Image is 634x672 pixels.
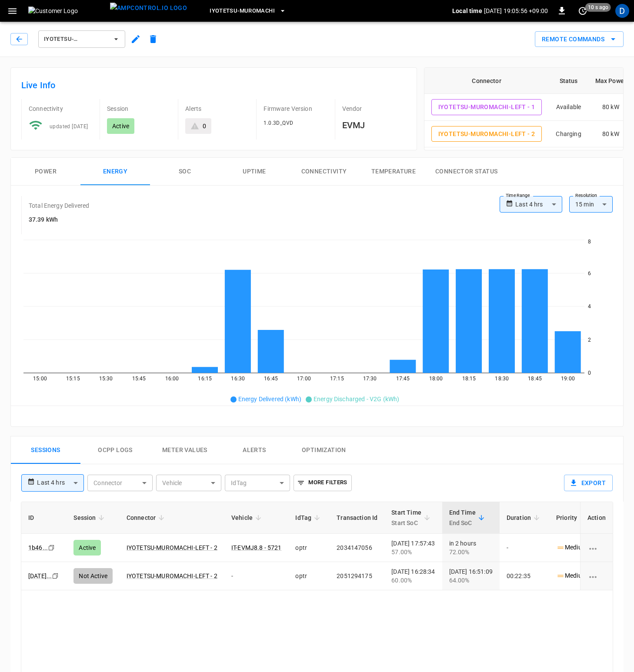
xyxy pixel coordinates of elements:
button: IYOTETSU-MUROMACHI-LEFT [38,30,125,48]
p: Medium [556,543,587,552]
a: 1b46... [28,544,48,551]
span: Duration [507,512,542,523]
span: Session [73,512,107,523]
td: 00:22:35 [500,562,549,590]
td: - [500,534,549,562]
h6: EVMJ [342,118,406,132]
a: IYOTETSU-MUROMACHI-LEFT - 2 [127,544,217,551]
tspan: 18:45 [528,376,542,382]
tspan: 2 [588,337,591,343]
h6: Live Info [21,78,406,92]
td: Charging [549,121,588,148]
td: 2051294175 [330,562,384,590]
div: in 2 hours [449,539,493,556]
div: Last 4 hrs [515,196,562,213]
span: IdTag [295,512,323,523]
button: Power [11,158,80,186]
td: 80 kW [588,94,633,121]
label: Time Range [506,192,530,199]
p: Local time [452,7,482,15]
span: Start TimeStart SoC [391,507,433,528]
tspan: 16:15 [198,376,212,382]
span: 10 s ago [585,3,611,12]
p: [DATE] 19:05:56 +09:00 [484,7,548,15]
th: Transaction Id [330,502,384,534]
button: Remote Commands [535,31,624,47]
div: 57.00% [391,548,435,556]
button: Temperature [359,158,428,186]
tspan: 6 [588,270,591,276]
tspan: 18:15 [462,376,476,382]
p: Medium [556,571,587,580]
tspan: 15:30 [99,376,113,382]
div: Not Active [73,568,113,584]
button: Sessions [11,436,80,464]
p: Total Energy Delivered [29,201,89,210]
span: Vehicle [231,512,264,523]
button: IYOTETSU-MUROMACHI-LEFT - 1 [431,99,542,115]
span: IYOTETSU-MUROMACHI-LEFT [44,34,108,44]
button: Uptime [220,158,289,186]
p: Connectivity [29,104,93,113]
button: Energy [80,158,150,186]
div: copy [51,571,60,581]
tspan: 17:15 [330,376,344,382]
div: [DATE] 16:28:34 [391,567,435,585]
tspan: 18:30 [495,376,509,382]
div: 15 min [569,196,613,213]
th: ID [21,502,67,534]
div: Last 4 hrs [37,475,84,491]
span: End TimeEnd SoC [449,507,487,528]
p: Firmware Version [264,104,327,113]
span: Iyotetsu-Muromachi [210,6,275,16]
div: profile-icon [615,4,629,18]
tspan: 15:00 [33,376,47,382]
p: End SoC [449,518,476,528]
span: updated [DATE] [50,123,88,130]
td: optr [288,534,330,562]
th: Action [580,502,613,534]
tspan: 4 [588,303,591,309]
tspan: 16:00 [165,376,179,382]
div: [DATE] 16:51:09 [449,567,493,585]
a: IT-EVMJ8.8 - 5721 [231,544,282,551]
button: Connector Status [428,158,504,186]
th: Max Power [588,68,633,94]
p: Start SoC [391,518,421,528]
div: [DATE] 17:57:43 [391,539,435,556]
div: 64.00% [449,576,493,585]
button: Optimization [289,436,359,464]
button: More Filters [294,475,351,491]
div: End Time [449,507,476,528]
tspan: 0 [588,370,591,376]
div: copy [47,543,56,552]
tspan: 16:30 [231,376,245,382]
button: Connectivity [289,158,359,186]
p: Active [112,122,129,130]
p: Alerts [185,104,249,113]
tspan: 16:45 [264,376,278,382]
img: Customer Logo [28,7,107,15]
tspan: 17:45 [396,376,410,382]
p: Vendor [342,104,406,113]
div: 60.00% [391,576,435,585]
button: Ocpp logs [80,436,150,464]
span: Energy Discharged - V2G (kWh) [314,396,399,403]
tspan: 17:00 [297,376,311,382]
span: Priority [556,512,588,523]
span: 1.0.3D_QVD [264,120,293,126]
h6: 37.39 kWh [29,215,89,225]
tspan: 8 [588,239,591,245]
div: remote commands options [535,31,624,47]
div: 72.00% [449,548,493,556]
div: charging session options [587,543,606,552]
button: Iyotetsu-Muromachi [206,3,290,20]
td: - [224,562,289,590]
div: 0 [203,122,206,130]
tspan: 18:00 [429,376,443,382]
div: Active [73,540,101,556]
p: Session [107,104,171,113]
td: 80 kW [588,121,633,148]
span: Energy Delivered (kWh) [238,396,301,403]
span: Connector [127,512,167,523]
